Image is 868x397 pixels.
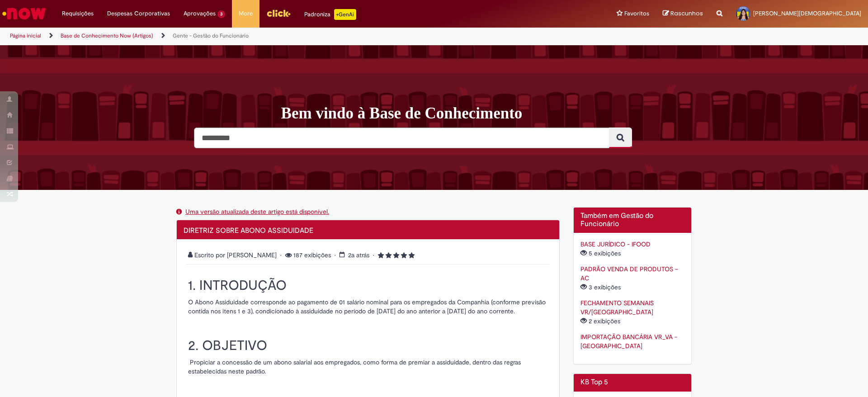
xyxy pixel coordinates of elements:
[185,208,329,216] a: Uma versão atualizada deste artigo está disponível.
[61,32,153,39] a: Base de Conhecimento Now (Artigos)
[348,251,369,259] time: 31/01/2024 11:25:07
[10,32,41,39] a: Página inicial
[378,251,415,259] span: Classificação média do artigo - 5.0 estrelas
[580,378,685,387] h2: KB Top 5
[624,9,649,18] span: Favoritos
[1,5,47,23] img: ServiceNow
[373,251,415,259] span: 5 rating
[188,298,548,316] p: O Abono Assiduidade corresponde ao pagamento de 01 salário nominal para os empregados da Companhi...
[580,299,654,316] a: FECHAMENTO SEMANAIS VR/[GEOGRAPHIC_DATA]
[573,207,692,364] div: Também em Gestão do Funcionário
[348,251,369,259] span: 2a atrás
[334,9,356,20] p: +GenAi
[580,265,678,282] a: PADRÃO VENDA DE PRODUTOS – AC
[609,128,632,148] button: Pesquisar
[670,9,703,18] span: Rascunhos
[173,32,249,39] a: Gente - Gestão do Funcionário
[580,249,623,257] span: 5 exibições
[217,10,225,18] span: 3
[184,9,216,18] span: Aprovações
[580,283,623,291] span: 3 exibições
[239,9,253,18] span: More
[7,28,572,44] ul: Trilhas de página
[188,338,548,353] h2: 2. OBJETIVO
[280,251,283,259] span: •
[281,104,698,123] h1: Bem vindo à Base de Conhecimento
[373,251,376,259] span: •
[378,252,384,259] i: 1
[753,9,861,17] span: [PERSON_NAME][DEMOGRAPHIC_DATA]
[280,251,333,259] span: 187 exibições
[188,251,278,259] span: Escrito por [PERSON_NAME]
[401,252,407,259] i: 4
[62,9,94,18] span: Requisições
[304,9,356,20] div: Padroniza
[386,252,392,259] i: 2
[663,9,703,18] a: Rascunhos
[409,252,415,259] i: 5
[188,278,548,293] h2: 1. INTRODUÇÃO
[393,252,399,259] i: 3
[184,226,313,235] span: DIRETRIZ SOBRE ABONO ASSIDUIDADE
[335,251,338,259] span: •
[580,317,622,325] span: 2 exibições
[580,333,677,350] a: IMPORTAÇÃO BANCÁRIA VR_VA - [GEOGRAPHIC_DATA]
[188,358,548,376] p: Propiciar a concessão de um abono salarial aos empregados, como forma de premiar a assiduidade, d...
[580,240,651,248] a: BASE JURÍDICO - IFOOD
[580,212,685,228] h2: Também em Gestão do Funcionário
[266,6,291,20] img: click_logo_yellow_360x200.png
[107,9,170,18] span: Despesas Corporativas
[194,128,609,148] input: Pesquisar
